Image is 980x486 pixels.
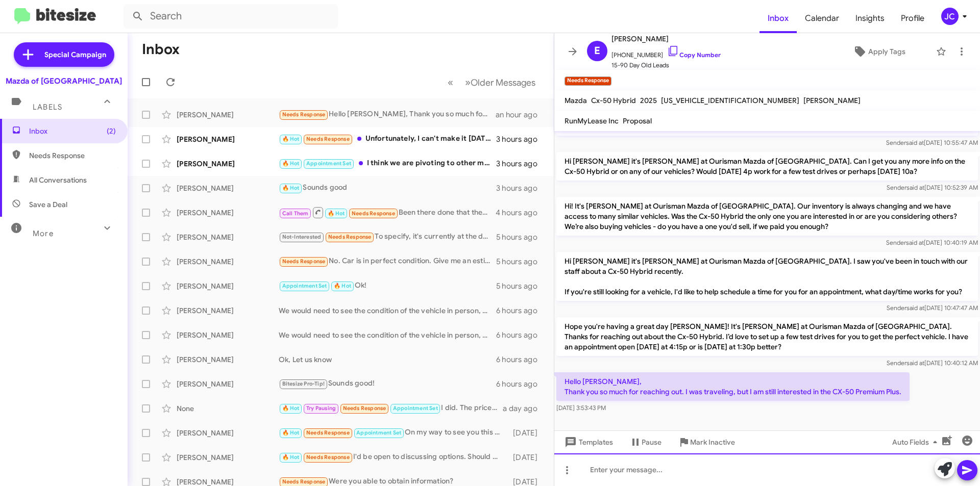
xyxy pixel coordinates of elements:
div: [DATE] [508,428,546,438]
button: Mark Inactive [670,433,743,451]
span: 🔥 Hot [282,454,300,461]
span: (2) [107,126,116,136]
a: Copy Number [667,51,721,59]
span: 🔥 Hot [282,185,300,191]
div: I think we are pivoting to other makes. [279,158,496,169]
span: 15-90 Day Old Leads [611,60,721,70]
div: [PERSON_NAME] [177,379,279,389]
a: Calendar [797,4,847,33]
p: Hi! It's [PERSON_NAME] at Ourisman Mazda of [GEOGRAPHIC_DATA]. Our inventory is always changing a... [556,197,978,236]
p: Hope you're having a great day [PERSON_NAME]! It's [PERSON_NAME] at Ourisman Mazda of [GEOGRAPHIC... [556,317,978,356]
p: Hi [PERSON_NAME] it's [PERSON_NAME] at Ourisman Mazda of [GEOGRAPHIC_DATA]. I saw you've been in ... [556,252,978,301]
a: Profile [893,4,933,33]
div: I'd be open to discussing options. Should we arrange a time for me to come in? [279,451,508,463]
div: JC [941,8,959,25]
span: Needs Response [282,478,326,485]
span: Auto Fields [892,433,941,451]
span: Special Campaign [44,49,106,60]
div: 5 hours ago [496,257,546,267]
span: Appointment Set [393,405,438,412]
div: [PERSON_NAME] [177,305,279,316]
button: Templates [554,433,621,451]
span: Appointment Set [306,160,351,167]
a: Inbox [759,4,797,33]
span: 🔥 Hot [282,405,300,412]
span: » [465,76,471,89]
span: Pause [642,433,661,451]
span: Needs Response [306,136,350,142]
span: E [594,43,600,59]
span: Save a Deal [29,199,67,210]
div: 6 hours ago [496,330,546,340]
span: Call Them [282,210,309,217]
div: I did. The price was lower than I had hoped. If I were to sell I would need a car and if I sold I... [279,402,503,414]
span: Apply Tags [868,42,905,61]
div: [PERSON_NAME] [177,330,279,340]
div: 6 hours ago [496,305,546,316]
div: [PERSON_NAME] [177,428,279,438]
div: [PERSON_NAME] [177,452,279,463]
span: More [33,229,54,238]
div: Mazda of [GEOGRAPHIC_DATA] [6,76,122,86]
span: 🔥 Hot [282,136,300,142]
span: 🔥 Hot [334,283,351,289]
button: Previous [442,72,459,93]
div: 6 hours ago [496,354,546,365]
span: [DATE] 3:53:43 PM [556,404,606,412]
div: [PERSON_NAME] [177,208,279,218]
div: Been there done that they couldn't even diagnose the issue [279,206,496,219]
span: Needs Response [328,234,372,240]
span: Mazda [565,96,587,105]
div: [PERSON_NAME] [177,354,279,365]
button: Next [459,72,542,93]
div: 3 hours ago [496,134,546,144]
span: Sender [DATE] 10:40:19 AM [886,239,978,246]
span: [PERSON_NAME] [803,96,861,105]
span: All Conversations [29,175,87,185]
button: Auto Fields [884,433,949,451]
div: 6 hours ago [496,379,546,389]
div: 5 hours ago [496,281,546,291]
button: Pause [621,433,670,451]
div: [PERSON_NAME] [177,183,279,193]
div: [PERSON_NAME] [177,134,279,144]
div: an hour ago [496,110,546,120]
span: said at [906,139,924,146]
div: 5 hours ago [496,232,546,242]
small: Needs Response [565,76,611,86]
p: Hello [PERSON_NAME], Thank you so much for reaching out. I was traveling, but I am still interest... [556,372,910,401]
span: [PHONE_NUMBER] [611,45,721,60]
span: Try Pausing [306,405,336,412]
a: Special Campaign [14,42,114,67]
div: [PERSON_NAME] [177,159,279,169]
div: Sounds good! [279,378,496,390]
input: Search [124,4,338,29]
span: Labels [33,103,62,112]
span: Needs Response [306,454,350,461]
span: Sender [DATE] 10:52:39 AM [887,184,978,191]
span: Not-Interested [282,234,322,240]
span: Proposal [623,116,652,125]
div: Sounds good [279,182,496,194]
span: Sender [DATE] 10:55:47 AM [886,139,978,146]
div: Ok, Let us know [279,354,496,365]
span: Bitesize Pro-Tip! [282,380,325,387]
span: Older Messages [471,77,535,88]
div: Unfortunately, I can't make it [DATE]. However, I can give you the car info and you can give me a... [279,133,496,145]
div: On my way to see you this morning... [279,427,508,439]
span: Sender [DATE] 10:40:12 AM [887,359,978,367]
span: Cx-50 Hybrid [591,96,636,105]
span: « [448,76,453,89]
div: No. Car is in perfect condition. Give me an estimate. I won’t hold you to it, but I also won’t wa... [279,255,496,267]
h1: Inbox [142,41,180,58]
span: Needs Response [282,111,326,118]
div: None [177,403,279,414]
div: a day ago [503,403,546,414]
span: Needs Response [29,150,116,161]
span: [US_VEHICLE_IDENTIFICATION_NUMBER] [661,96,799,105]
span: Needs Response [282,258,326,265]
span: 🔥 Hot [282,160,300,167]
div: 3 hours ago [496,183,546,193]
